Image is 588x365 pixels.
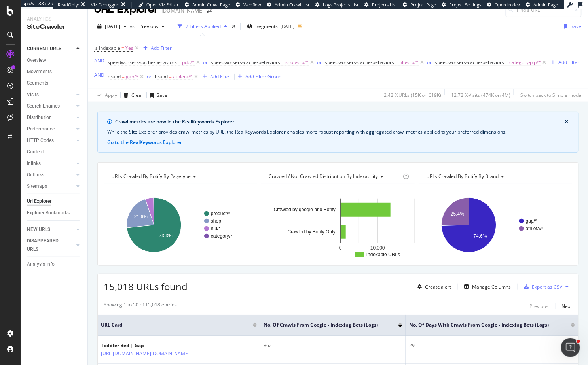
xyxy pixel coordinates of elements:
[487,2,520,8] a: Open in dev
[451,92,510,98] div: 12.72 % Visits ( 474K on 4M )
[140,43,172,53] button: Add Filter
[27,182,47,191] div: Sitemaps
[108,59,177,66] span: speedworkers-cache-behaviors
[27,56,82,64] a: Overview
[323,2,358,8] span: Logs Projects List
[178,59,181,66] span: =
[130,23,136,30] span: vs
[211,226,220,231] text: nlu/*
[107,139,182,146] button: Go to the RealKeywords Explorer
[27,260,55,269] div: Analysis Info
[159,233,173,238] text: 73.3%
[27,182,74,191] a: Sitemaps
[235,72,281,81] button: Add Filter Group
[161,7,204,15] div: [DOMAIN_NAME]
[419,191,573,259] svg: A chart.
[107,129,569,136] div: While the Site Explorer provides crawl metrics by URL, the RealKeywords Explorer enables more rob...
[199,72,231,81] button: Add Filter
[562,303,572,310] div: Next
[27,197,51,206] div: Url Explorer
[472,284,511,290] div: Manage Columns
[147,89,167,102] button: Save
[186,23,221,30] div: 7 Filters Applied
[27,197,82,206] a: Url Explorer
[364,2,397,8] a: Projects List
[27,79,82,87] a: Segments
[27,91,39,99] div: Visits
[27,102,60,110] div: Search Engines
[442,2,482,8] a: Project Settings
[27,237,67,253] div: DISAPPEARED URLS
[230,23,237,30] div: times
[211,59,280,66] span: speedworkers-cache-behaviors
[169,73,172,80] span: =
[94,57,104,64] button: AND
[27,225,74,234] a: NEW URLS
[111,173,191,180] span: URLs Crawled By Botify By pagetype
[27,68,82,76] a: Movements
[267,2,309,8] a: Admin Crawl List
[27,16,81,23] div: Analytics
[104,301,177,311] div: Showing 1 to 50 of 15,018 entries
[315,2,358,8] a: Logs Projects List
[244,20,298,33] button: Segments[DATE]
[339,245,342,251] text: 0
[27,171,44,179] div: Outlinks
[94,57,104,64] div: AND
[27,68,52,76] div: Movements
[27,209,70,217] div: Explorer Bookmarks
[427,59,432,66] button: or
[274,207,336,213] text: Crawled by google and Botify
[104,191,258,259] svg: A chart.
[94,20,130,33] button: [DATE]
[27,171,74,179] a: Outlinks
[562,301,572,311] button: Next
[207,8,212,13] div: arrow-right-arrow-left
[526,226,543,231] text: athleta/*
[147,73,152,80] button: or
[104,280,188,293] span: 15,018 URLs found
[561,20,582,33] button: Save
[366,252,400,257] text: Indexable URLs
[451,211,464,217] text: 25.4%
[27,102,74,110] a: Search Engines
[27,159,41,168] div: Inlinks
[517,89,582,102] button: Switch back to Simple mode
[94,89,117,102] button: Apply
[571,23,582,30] div: Save
[94,3,158,17] div: URL Explorer
[94,45,120,51] span: Is Indexable
[110,170,250,183] h4: URLs Crawled By Botify By pagetype
[108,73,121,80] span: brand
[530,303,549,310] div: Previous
[243,2,261,8] span: Webflow
[211,218,221,224] text: shop
[370,245,385,251] text: 10,000
[269,173,378,180] span: Crawled / Not Crawled Distribution By Indexability
[325,59,394,66] span: speedworkers-cache-behaviors
[211,211,230,216] text: product/*
[532,284,563,290] div: Export as CSV
[27,113,74,122] a: Distribution
[395,59,398,66] span: =
[548,58,580,67] button: Add Filter
[288,229,336,235] text: Crawled by Botify Only
[192,2,230,8] span: Admin Crawl Page
[414,280,451,293] button: Create alert
[134,214,148,219] text: 21.6%
[101,350,190,357] a: [URL][DOMAIN_NAME][DOMAIN_NAME]
[256,23,278,30] span: Segments
[173,71,193,82] span: athleta/*
[185,2,230,8] a: Admin Crawl Page
[285,57,309,68] span: shop-plp/*
[505,59,508,66] span: =
[136,20,168,33] button: Previous
[203,59,208,66] button: or
[125,43,133,54] span: Yes
[27,23,81,32] div: SiteCrawler
[101,322,251,329] span: URL Card
[426,173,499,180] span: URLs Crawled By Botify By brand
[155,73,168,80] span: brand
[101,342,215,349] div: Toddler Bed | Gap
